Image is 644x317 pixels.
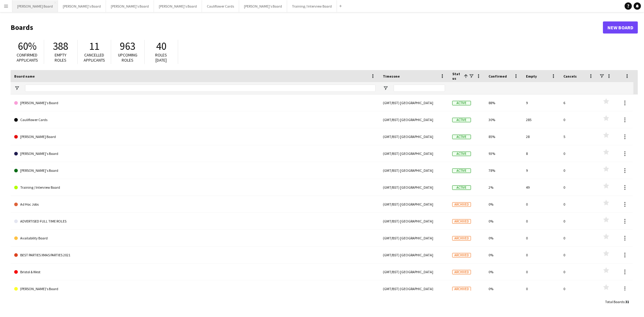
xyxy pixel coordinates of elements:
[526,74,537,78] span: Empty
[12,0,58,12] button: [PERSON_NAME] Board
[14,85,20,91] button: Open Filter Menu
[14,111,376,128] a: Cauliflower Cards
[202,0,239,12] button: Cauliflower Cards
[154,0,202,12] button: [PERSON_NAME]'s Board
[560,247,597,263] div: 0
[14,213,376,230] a: ADVERTISED FULL TIME ROLES
[239,0,287,12] button: [PERSON_NAME]'s Board
[485,196,522,213] div: 0%
[287,0,337,12] button: Training / Interview Board
[379,145,449,162] div: (GMT/BST) [GEOGRAPHIC_DATA]
[379,162,449,179] div: (GMT/BST) [GEOGRAPHIC_DATA]
[14,74,35,78] span: Board name
[452,118,471,122] span: Active
[379,213,449,229] div: (GMT/BST) [GEOGRAPHIC_DATA]
[118,52,137,63] span: Upcoming roles
[522,247,560,263] div: 0
[522,264,560,280] div: 0
[452,236,471,241] span: Archived
[485,111,522,128] div: 30%
[14,94,376,111] a: [PERSON_NAME]'s Board
[14,247,376,264] a: BEST PARTIES XMAS PARTIES 2021
[522,128,560,145] div: 28
[25,85,376,92] input: Board name Filter Input
[485,179,522,196] div: 2%
[605,296,629,308] div: :
[485,264,522,280] div: 0%
[522,162,560,179] div: 9
[485,280,522,297] div: 0%
[14,196,376,213] a: Ad Hoc Jobs
[14,264,376,280] a: Bristol & West
[625,299,629,304] span: 31
[156,40,166,53] span: 40
[560,196,597,213] div: 0
[560,280,597,297] div: 0
[379,111,449,128] div: (GMT/BST) [GEOGRAPHIC_DATA]
[485,247,522,263] div: 0%
[379,128,449,145] div: (GMT/BST) [GEOGRAPHIC_DATA]
[394,85,445,92] input: Timezone Filter Input
[379,264,449,280] div: (GMT/BST) [GEOGRAPHIC_DATA]
[522,94,560,111] div: 9
[560,162,597,179] div: 0
[560,145,597,162] div: 0
[563,74,577,78] span: Cancels
[106,0,154,12] button: [PERSON_NAME]'s Board
[18,40,37,53] span: 60%
[379,179,449,196] div: (GMT/BST) [GEOGRAPHIC_DATA]
[560,230,597,246] div: 0
[560,264,597,280] div: 0
[383,85,388,91] button: Open Filter Menu
[383,74,400,78] span: Timezone
[522,145,560,162] div: 8
[58,0,106,12] button: [PERSON_NAME]'s Board
[522,213,560,229] div: 0
[560,111,597,128] div: 0
[120,40,136,53] span: 963
[84,52,105,63] span: Cancelled applicants
[485,128,522,145] div: 85%
[452,270,471,274] span: Archived
[14,179,376,196] a: Training / Interview Board
[14,230,376,247] a: Availability Board
[14,128,376,145] a: [PERSON_NAME] Board
[560,179,597,196] div: 0
[603,21,638,34] a: New Board
[89,40,99,53] span: 11
[452,101,471,105] span: Active
[452,168,471,173] span: Active
[379,280,449,297] div: (GMT/BST) [GEOGRAPHIC_DATA]
[485,162,522,179] div: 78%
[379,94,449,111] div: (GMT/BST) [GEOGRAPHIC_DATA]
[379,230,449,246] div: (GMT/BST) [GEOGRAPHIC_DATA]
[522,111,560,128] div: 285
[522,196,560,213] div: 0
[605,299,624,304] span: Total Boards
[11,23,603,32] h1: Boards
[452,152,471,156] span: Active
[452,253,471,258] span: Archived
[485,213,522,229] div: 0%
[522,230,560,246] div: 0
[14,280,376,297] a: [PERSON_NAME]'s Board
[452,219,471,224] span: Archived
[452,202,471,207] span: Archived
[560,128,597,145] div: 5
[485,145,522,162] div: 93%
[379,247,449,263] div: (GMT/BST) [GEOGRAPHIC_DATA]
[560,213,597,229] div: 0
[452,185,471,190] span: Active
[485,94,522,111] div: 88%
[14,145,376,162] a: [PERSON_NAME]'s Board
[17,52,38,63] span: Confirmed applicants
[55,52,67,63] span: Empty roles
[522,280,560,297] div: 0
[452,287,471,291] span: Archived
[14,162,376,179] a: [PERSON_NAME]'s Board
[485,230,522,246] div: 0%
[379,196,449,213] div: (GMT/BST) [GEOGRAPHIC_DATA]
[53,40,69,53] span: 388
[155,52,167,63] span: Roles [DATE]
[560,94,597,111] div: 6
